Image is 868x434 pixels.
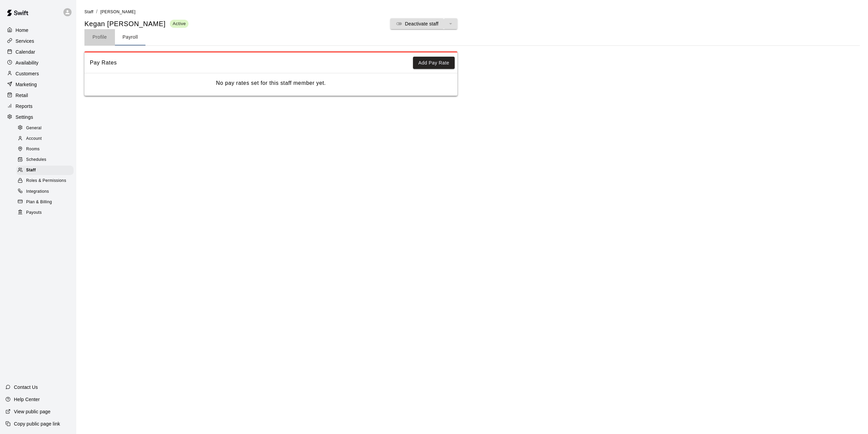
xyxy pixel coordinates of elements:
[84,19,189,29] div: Kegan [PERSON_NAME]
[390,22,457,28] span: You cannot deactivate or delete the owner account.
[84,10,93,14] span: Staff
[26,209,42,216] span: Payouts
[26,188,49,195] span: Integrations
[5,79,71,90] a: Marketing
[170,21,189,26] span: Active
[26,135,42,142] span: Account
[16,134,74,144] div: Account
[26,177,66,184] span: Roles & Permissions
[16,133,76,144] a: Account
[16,103,33,110] p: Reports
[16,49,35,55] p: Calendar
[96,8,97,15] li: /
[16,38,34,44] p: Services
[16,145,74,154] div: Rooms
[5,90,71,100] a: Retail
[14,408,51,415] p: View public page
[5,36,71,46] a: Services
[90,58,413,67] span: Pay Rates
[84,8,860,16] nav: breadcrumb
[5,47,71,57] a: Calendar
[16,165,76,176] a: Staff
[16,208,74,218] div: Payouts
[5,101,71,111] a: Reports
[100,10,136,14] span: [PERSON_NAME]
[16,59,39,66] p: Availability
[16,155,74,165] div: Schedules
[16,114,33,120] p: Settings
[16,92,28,99] p: Retail
[5,58,71,68] a: Availability
[84,29,860,45] div: staff form tabs
[16,197,76,207] a: Plan & Billing
[26,146,40,153] span: Rooms
[16,124,74,133] div: General
[14,420,60,427] p: Copy public page link
[14,384,38,391] p: Contact Us
[16,197,74,207] div: Plan & Billing
[16,207,76,218] a: Payouts
[5,69,71,79] a: Customers
[16,81,37,88] p: Marketing
[84,9,93,14] a: Staff
[390,18,457,29] div: split button
[16,187,74,196] div: Integrations
[26,125,42,132] span: General
[16,186,76,197] a: Integrations
[16,176,74,186] div: Roles & Permissions
[14,396,40,403] p: Help Center
[16,155,76,165] a: Schedules
[16,166,74,175] div: Staff
[115,29,145,45] button: Payroll
[26,156,46,163] span: Schedules
[16,176,76,186] a: Roles & Permissions
[26,199,52,206] span: Plan & Billing
[16,144,76,155] a: Rooms
[5,112,71,122] a: Settings
[26,167,36,174] span: Staff
[90,79,452,88] h6: No pay rates set for this staff member yet.
[5,25,71,35] a: Home
[16,27,28,34] p: Home
[84,29,115,45] button: Profile
[16,123,76,133] a: General
[16,70,39,77] p: Customers
[413,57,455,69] button: Add Pay Rate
